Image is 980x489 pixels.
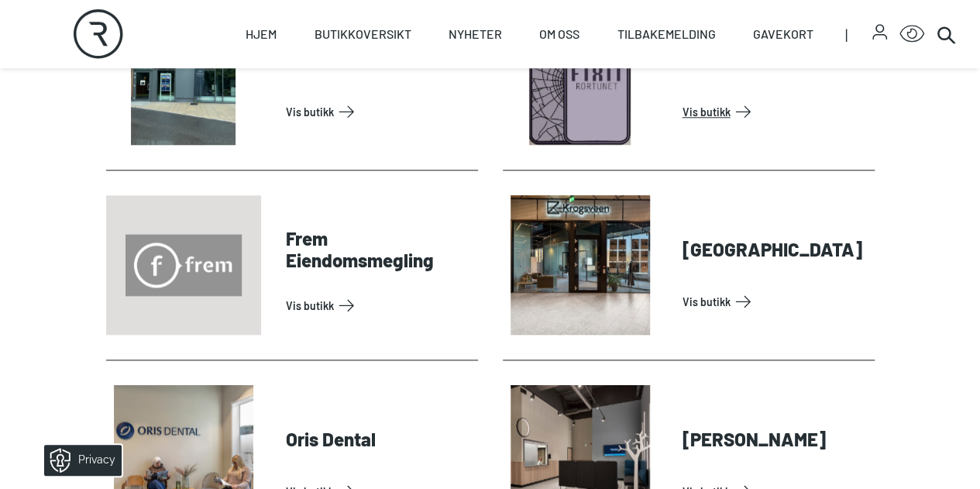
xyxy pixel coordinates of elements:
iframe: Manage Preferences [15,439,142,481]
a: Vis Butikk: Fixit [683,99,868,124]
a: Vis Butikk: DnB Eiendom [286,99,472,124]
a: Vis Butikk: Krogsveen [683,289,868,314]
a: Vis Butikk: Frem Eiendomsmegling [286,293,472,318]
button: Open Accessibility Menu [899,22,924,46]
